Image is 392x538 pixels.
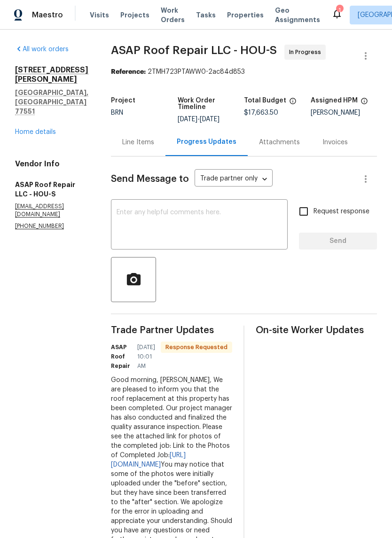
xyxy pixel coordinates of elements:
div: 1 [336,6,343,15]
span: Properties [227,10,264,20]
span: ASAP Roof Repair LLC - HOU-S [111,45,277,56]
h4: Vendor Info [15,159,88,169]
span: [DATE] 10:01 AM [137,343,155,371]
h5: Project [111,97,135,104]
h5: Total Budget [244,97,286,104]
span: $17,663.50 [244,109,278,116]
div: 2TMH723PTAWW0-2ac84d853 [111,67,377,77]
span: [DATE] [200,116,220,123]
span: Work Orders [161,6,185,24]
div: Progress Updates [177,137,236,147]
span: On-site Worker Updates [256,326,377,335]
div: Invoices [322,138,348,147]
b: Reference: [111,69,146,75]
div: Attachments [259,138,300,147]
span: The total cost of line items that have been proposed by Opendoor. This sum includes line items th... [289,97,297,109]
span: - [178,116,220,123]
span: In Progress [289,47,325,57]
span: [DATE] [178,116,197,123]
a: All work orders [15,46,69,53]
span: Response Requested [162,343,231,352]
div: Line Items [122,138,154,147]
span: The hpm assigned to this work order. [361,97,368,109]
span: Maestro [32,10,63,20]
span: Visits [90,10,109,20]
h5: Work Order Timeline [178,97,244,110]
span: Tasks [196,12,216,18]
div: [PERSON_NAME] [311,109,377,116]
a: Home details [15,129,56,135]
span: Trade Partner Updates [111,326,232,335]
span: Request response [314,207,369,217]
span: Send Message to [111,174,189,184]
h6: ASAP Roof Repair [111,343,132,371]
span: Projects [120,10,149,20]
h5: Assigned HPM [311,97,358,104]
span: Geo Assignments [275,6,320,24]
div: Trade partner only [195,172,273,187]
span: BRN [111,109,123,116]
h5: ASAP Roof Repair LLC - HOU-S [15,180,88,199]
